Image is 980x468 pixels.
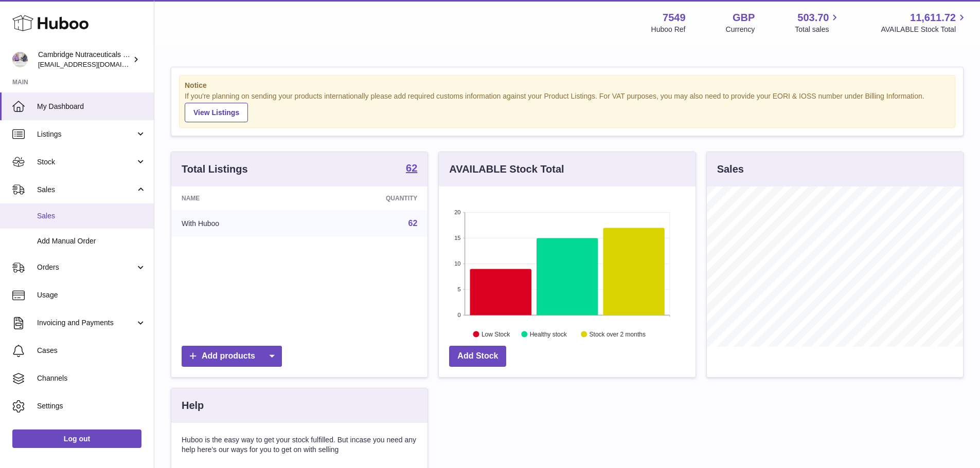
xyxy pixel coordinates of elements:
[38,60,151,68] span: [EMAIL_ADDRESS][DOMAIN_NAME]
[881,25,968,34] span: AVAILABLE Stock Total
[795,11,841,34] a: 503.70 Total sales
[726,25,755,34] div: Currency
[37,236,146,246] span: Add Manual Order
[482,330,510,338] text: Low Stock
[37,263,135,272] span: Orders
[449,162,564,176] h3: AVAILABLE Stock Total
[171,210,307,237] td: With Huboo
[182,346,282,367] a: Add products
[663,11,686,25] strong: 7549
[182,162,248,176] h3: Total Listings
[910,11,956,25] span: 11,611.72
[37,102,146,111] span: My Dashboard
[185,103,248,122] a: View Listings
[455,209,461,215] text: 20
[37,290,146,300] span: Usage
[37,401,146,411] span: Settings
[171,186,307,210] th: Name
[530,330,567,338] text: Healthy stock
[449,346,506,367] a: Add Stock
[37,157,135,167] span: Stock
[37,346,146,355] span: Cases
[651,25,686,34] div: Huboo Ref
[12,52,28,67] img: internalAdmin-7549@internal.huboo.com
[37,185,135,195] span: Sales
[797,11,829,25] span: 503.70
[12,429,141,448] a: Log out
[406,163,417,173] strong: 62
[881,11,968,34] a: 11,611.72 AVAILABLE Stock Total
[307,186,427,210] th: Quantity
[408,219,418,228] a: 62
[455,235,461,241] text: 15
[458,312,461,318] text: 0
[590,330,646,338] text: Stock over 2 months
[185,91,950,122] div: If you're planning on sending your products internationally please add required customs informati...
[185,81,950,90] strong: Notice
[795,25,841,34] span: Total sales
[38,50,131,69] div: Cambridge Nutraceuticals Ltd
[733,11,755,25] strong: GBP
[717,162,744,176] h3: Sales
[182,399,204,413] h3: Help
[37,373,146,383] span: Channels
[406,163,417,175] a: 62
[37,211,146,221] span: Sales
[37,318,135,328] span: Invoicing and Payments
[458,286,461,292] text: 5
[182,435,417,455] p: Huboo is the easy way to get your stock fulfilled. But incase you need any help here's our ways f...
[455,260,461,267] text: 10
[37,129,135,139] span: Listings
